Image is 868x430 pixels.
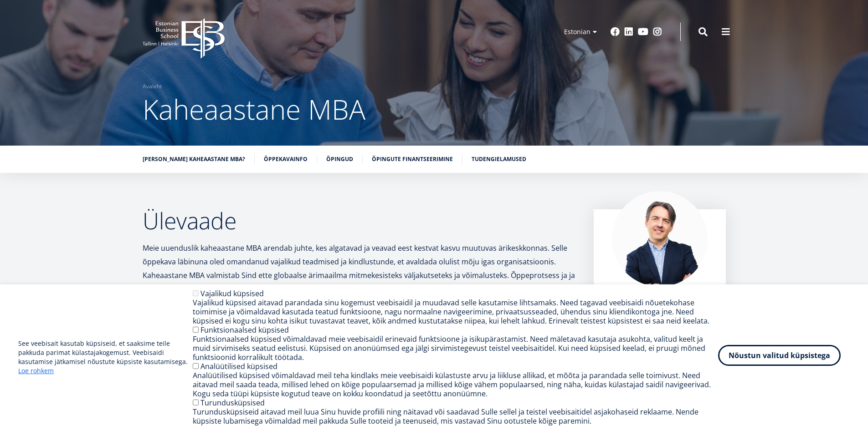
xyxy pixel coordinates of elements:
img: Marko Rillo [612,191,708,287]
div: Vajalikud küpsised aitavad parandada sinu kogemust veebisaidil ja muudavad selle kasutamise lihts... [193,298,718,325]
span: Üheaastane eestikeelne MBA [10,89,89,97]
div: Funktsionaalsed küpsised võimaldavad meie veebisaidil erinevaid funktsioone ja isikupärastamist. ... [193,334,718,362]
label: Analüütilised küpsised [200,361,277,371]
input: Tehnoloogia ja innovatsiooni juhtimine (MBA) [2,113,8,119]
a: Õpingud [326,155,353,164]
span: Kaheaastane MBA [143,91,365,128]
a: [PERSON_NAME] kaheaastane MBA? [143,155,245,164]
a: Tudengielamused [472,155,526,164]
p: Meie uuenduslik kaheaastane MBA arendab juhte, kes algatavad ja veavad eest kestvat kasvu muutuva... [143,241,575,309]
input: Kaheaastane MBA [2,101,8,107]
label: Turundusküpsised [200,398,265,408]
span: Tehnoloogia ja innovatsiooni juhtimine (MBA) [10,113,134,121]
a: Facebook [611,27,620,36]
p: See veebisait kasutab küpsiseid, et saaksime teile pakkuda parimat külastajakogemust. Veebisaidi ... [18,339,193,375]
label: Funktsionaalsed küpsised [200,325,289,335]
a: Instagram [653,27,662,36]
span: Kaheaastane MBA [10,101,60,109]
input: Üheaastane eestikeelne MBA [2,90,8,96]
div: Analüütilised küpsised võimaldavad meil teha kindlaks meie veebisaidi külastuste arvu ja liikluse... [193,371,718,398]
label: Vajalikud küpsised [200,288,264,298]
button: Nõustun valitud küpsistega [718,345,841,366]
a: Youtube [638,27,648,36]
a: Linkedin [624,27,633,36]
span: Perekonnanimi [216,0,258,9]
div: Turundusküpsiseid aitavad meil luua Sinu huvide profiili ning näitavad või saadavad Sulle sellel ... [193,407,718,425]
a: Õpingute finantseerimine [372,155,453,164]
a: Avaleht [143,82,162,91]
h2: Ülevaade [143,209,575,232]
a: Loe rohkem [18,366,54,375]
a: Õppekavainfo [264,155,308,164]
